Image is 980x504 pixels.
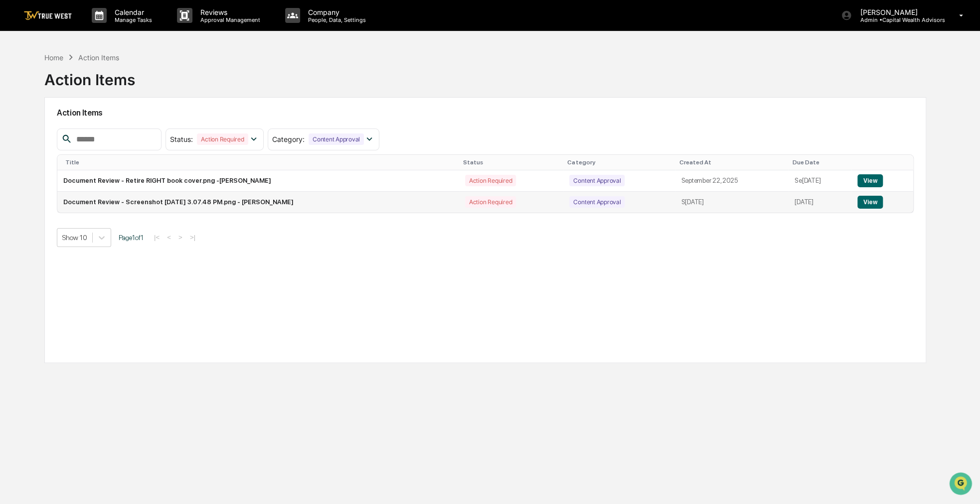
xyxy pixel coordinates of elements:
span: Category : [272,135,305,143]
button: View [857,174,883,187]
a: 🖐️Preclearance [6,172,68,190]
img: 8933085812038_c878075ebb4cc5468115_72.jpg [21,76,39,94]
div: Action Required [465,196,516,208]
td: Se[DATE] [789,170,851,192]
div: Start new chat [45,76,163,86]
img: 1746055101610-c473b297-6a78-478c-a979-82029cc54cd1 [10,76,28,94]
div: Due Date [793,159,847,166]
button: Start new chat [169,79,181,91]
a: Powered byPylon [70,219,121,227]
div: Home [44,53,63,62]
div: Status [463,159,560,166]
span: [PERSON_NAME] [31,135,81,143]
div: 🖐️ [10,177,18,185]
a: View [857,198,883,206]
button: See all [155,108,181,120]
div: 🗄️ [72,177,80,185]
div: Category [567,159,671,166]
a: 🗄️Attestations [68,172,128,190]
td: [DATE] [789,192,851,213]
span: Preclearance [20,176,64,186]
div: Content Approval [569,175,625,186]
p: [PERSON_NAME] [852,8,945,16]
button: > [175,233,185,242]
span: Pylon [99,220,121,227]
span: [DATE] [88,135,109,143]
div: Action Items [78,53,119,62]
td: S[DATE] [675,192,789,213]
h2: Action Items [57,108,914,118]
p: Approval Management [192,16,265,23]
p: How can we help? [10,20,181,36]
div: Action Items [44,63,135,89]
iframe: Open customer support [948,471,975,498]
div: 🔎 [10,196,18,204]
span: Attestations [82,176,124,186]
p: Manage Tasks [107,16,157,23]
button: < [164,233,174,242]
div: Action Required [465,175,516,186]
button: >| [187,233,198,242]
div: Content Approval [569,196,625,208]
span: Page 1 of 1 [119,234,144,242]
a: View [857,177,883,184]
p: Admin • Capital Wealth Advisors [852,16,945,23]
div: Past conversations [10,110,67,118]
td: Document Review - Screenshot [DATE] 3.07.48 PM.png - [PERSON_NAME] [57,192,459,213]
div: Title [65,159,455,166]
p: People, Data, Settings [300,16,371,23]
button: View [857,196,883,209]
button: |< [151,233,163,242]
div: Content Approval [309,133,364,145]
img: Sigrid Alegria [10,126,26,141]
a: 🔎Data Lookup [6,191,67,209]
span: • [83,135,86,143]
div: Created At [679,159,785,166]
img: logo [24,11,72,20]
p: Company [300,8,371,16]
td: September 22, 2025 [675,170,789,192]
div: We're available if you need us! [45,86,137,94]
p: Calendar [107,8,157,16]
span: Status : [170,135,193,143]
p: Reviews [192,8,265,16]
span: Data Lookup [20,195,63,205]
div: Action Required [197,133,248,145]
td: Document Review - Retire RIGHT book cover.png -[PERSON_NAME] [57,170,459,192]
